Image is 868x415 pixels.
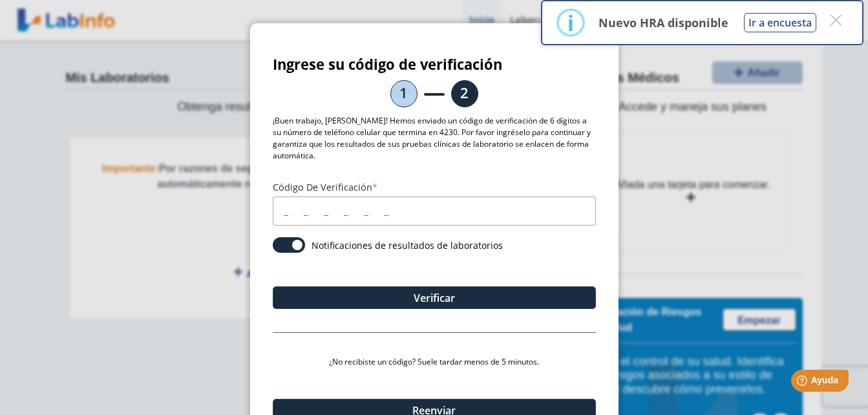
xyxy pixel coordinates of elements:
[390,80,418,107] li: 1
[273,115,596,162] p: ¡Buen trabajo, [PERSON_NAME]! Hemos enviado un código de verificación de 6 dígitos a su número de...
[273,197,596,226] input: _ _ _ _ _ _
[273,56,596,72] h3: Ingrese su código de verificación
[824,8,847,32] button: Close this dialog
[273,181,596,193] label: Código de verificación
[598,15,728,30] p: Nuevo HRA disponible
[312,239,503,251] label: Notificaciones de resultados de laboratorios
[451,80,478,107] li: 2
[744,13,816,32] button: Ir a encuesta
[273,286,596,309] button: Verificar
[567,11,574,34] div: i
[273,356,596,368] p: ¿No recibiste un código? Suele tardar menos de 5 minutos.
[753,365,854,401] iframe: Help widget launcher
